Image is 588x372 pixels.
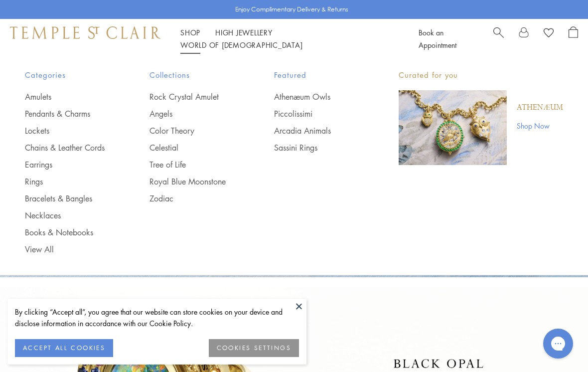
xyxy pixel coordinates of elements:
[25,176,110,187] a: Rings
[25,125,110,136] a: Lockets
[274,91,359,102] a: Athenæum Owls
[25,193,110,204] a: Bracelets & Bangles
[149,91,234,102] a: Rock Crystal Amulet
[25,91,110,102] a: Amulets
[25,69,110,81] span: Categories
[493,26,504,51] a: Search
[10,26,160,38] img: Temple St. Clair
[274,108,359,119] a: Piccolissimi
[149,159,234,170] a: Tree of Life
[149,176,234,187] a: Royal Blue Moonstone
[15,339,113,357] button: ACCEPT ALL COOKIES
[15,306,299,329] div: By clicking “Accept all”, you agree that our website can store cookies on your device and disclos...
[517,102,563,113] a: Athenæum
[149,193,234,204] a: Zodiac
[25,142,110,153] a: Chains & Leather Cords
[149,69,234,81] span: Collections
[149,142,234,153] a: Celestial
[215,27,273,37] a: High JewelleryHigh Jewellery
[209,339,299,357] button: COOKIES SETTINGS
[25,227,110,238] a: Books & Notebooks
[569,26,578,51] a: Open Shopping Bag
[544,26,554,41] a: View Wishlist
[538,325,578,362] iframe: Gorgias live chat messenger
[274,69,359,81] span: Featured
[180,27,200,37] a: ShopShop
[180,40,302,50] a: World of [DEMOGRAPHIC_DATA]World of [DEMOGRAPHIC_DATA]
[419,27,456,50] a: Book an Appointment
[25,210,110,221] a: Necklaces
[149,125,234,136] a: Color Theory
[25,108,110,119] a: Pendants & Charms
[235,4,348,14] p: Enjoy Complimentary Delivery & Returns
[180,26,396,51] nav: Main navigation
[517,120,563,131] a: Shop Now
[25,244,110,255] a: View All
[274,142,359,153] a: Sassini Rings
[399,69,563,81] p: Curated for you
[274,125,359,136] a: Arcadia Animals
[149,108,234,119] a: Angels
[25,159,110,170] a: Earrings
